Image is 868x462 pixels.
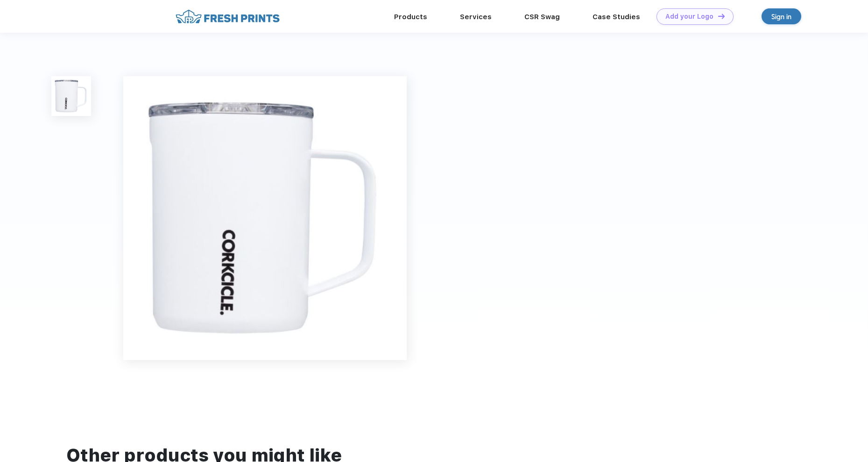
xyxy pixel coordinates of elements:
a: Sign in [762,8,801,24]
img: DT [718,14,725,19]
img: fo%20logo%202.webp [173,8,282,25]
img: func=resize&h=640 [123,76,407,360]
div: Sign in [771,11,791,22]
div: Add your Logo [665,13,713,21]
a: Products [394,13,427,21]
img: func=resize&h=100 [51,76,92,116]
